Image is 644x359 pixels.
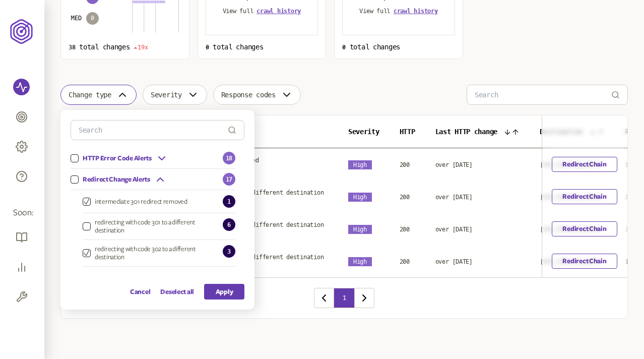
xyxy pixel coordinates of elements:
span: 0 [206,44,209,51]
span: Soon: [13,207,31,219]
span: 1 [223,195,235,208]
span: Redirect Change Alerts [83,175,150,184]
button: crawl history [256,7,301,15]
button: 1 [334,288,354,308]
input: Search [475,85,611,104]
span: [URL][DOMAIN_NAME] [540,258,601,265]
span: over [DATE] [435,226,473,233]
button: Deselect all [160,284,194,300]
input: Search [79,121,228,140]
span: Change type [69,91,111,99]
button: intermediate 301 redirect removed [83,198,91,206]
span: Destination [540,128,583,136]
span: Severity [348,128,379,136]
span: 200 [400,194,410,201]
span: High [348,193,372,202]
a: Redirect Chain [552,254,617,269]
button: redirecting with code 302 to a different destination [83,249,91,257]
span: Intermediate 301 redirect removed [147,156,259,164]
span: HTTP Error Code Alerts [83,154,152,162]
button: Severity [143,85,207,105]
span: 200 [400,258,410,265]
span: crawl history [256,8,301,15]
button: Response codes [213,85,301,105]
span: over [DATE] [435,161,473,168]
span: High [348,257,372,266]
span: 18 [223,152,235,164]
span: 3 [223,245,235,258]
span: 6 [223,218,235,231]
span: redirecting with code 301 to a different destination [95,218,206,234]
a: Redirect Chain [552,221,617,236]
p: total changes [69,43,181,51]
button: redirecting with code 301 to a different destination [83,222,91,230]
span: MED [71,14,81,22]
span: over [DATE] [435,258,473,265]
span: High [348,160,372,169]
a: Redirect Chain [552,157,617,172]
span: [URL][DOMAIN_NAME] [540,194,601,201]
span: 19x [134,44,148,51]
span: crawl history [394,8,438,15]
button: Cancel [130,284,150,300]
span: 200 [400,226,410,233]
div: View full [223,7,301,15]
span: [URL][DOMAIN_NAME] [540,226,601,233]
span: 0 [342,44,346,51]
a: Redirect Chain [552,189,617,204]
div: View full [359,7,438,15]
button: crawl history [394,7,438,15]
p: total changes [206,43,318,51]
span: [URL][DOMAIN_NAME] [540,161,601,168]
span: High [348,225,372,234]
button: Change type [60,85,137,105]
p: total changes [342,43,455,51]
span: Response codes [221,91,276,99]
span: Last HTTP change [435,128,498,136]
span: redirecting with code 302 to a different destination [95,245,206,261]
span: 38 [69,44,76,51]
span: over [DATE] [435,194,473,201]
span: 200 [400,161,410,168]
span: Severity [151,91,182,99]
button: Apply [204,284,244,300]
span: 17 [223,173,235,186]
span: 0 [86,12,99,25]
span: intermediate 301 redirect removed [95,198,187,206]
span: HTTP [400,128,415,136]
